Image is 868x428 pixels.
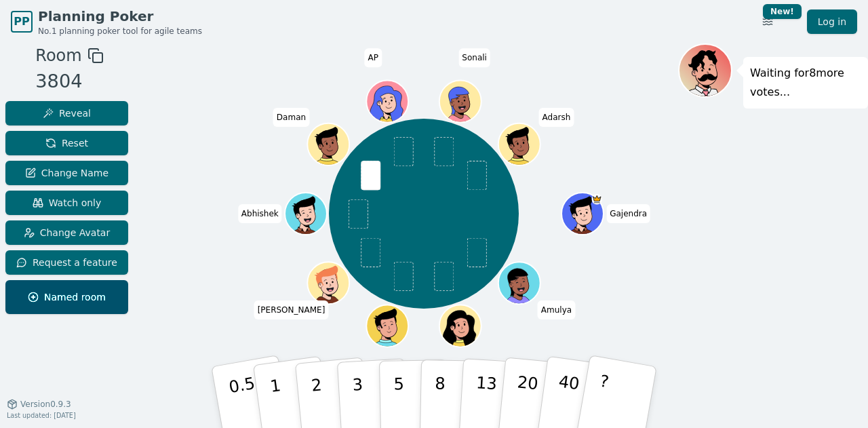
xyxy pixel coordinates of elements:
[43,106,91,120] span: Reveal
[807,9,857,34] a: Log in
[606,204,650,223] span: Click to change your name
[592,194,602,204] span: Gajendra is the host
[750,64,861,102] p: Waiting for 8 more votes...
[5,250,128,275] button: Request a feature
[5,191,128,215] button: Watch only
[5,280,128,314] button: Named room
[24,226,111,239] span: Change Avatar
[273,108,309,127] span: Click to change your name
[5,131,128,155] button: Reset
[45,136,88,150] span: Reset
[538,300,575,319] span: Click to change your name
[458,48,490,67] span: Click to change your name
[5,220,128,245] button: Change Avatar
[11,7,202,37] a: PPPlanning PokerNo.1 planning poker tool for agile teams
[254,300,329,319] span: Click to change your name
[763,4,802,19] div: New!
[365,48,382,67] span: Click to change your name
[539,108,574,127] span: Click to change your name
[16,256,117,269] span: Request a feature
[755,9,780,34] button: New!
[14,14,29,30] span: PP
[441,307,480,346] button: Click to change your avatar
[20,399,71,410] span: Version 0.9.3
[38,7,202,26] span: Planning Poker
[7,412,76,419] span: Last updated: [DATE]
[7,399,71,410] button: Version0.9.3
[28,290,106,304] span: Named room
[25,166,108,180] span: Change Name
[5,161,128,185] button: Change Name
[35,68,103,96] div: 3804
[33,196,102,210] span: Watch only
[5,101,128,125] button: Reveal
[35,43,81,68] span: Room
[38,26,202,37] span: No.1 planning poker tool for agile teams
[238,204,282,223] span: Click to change your name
